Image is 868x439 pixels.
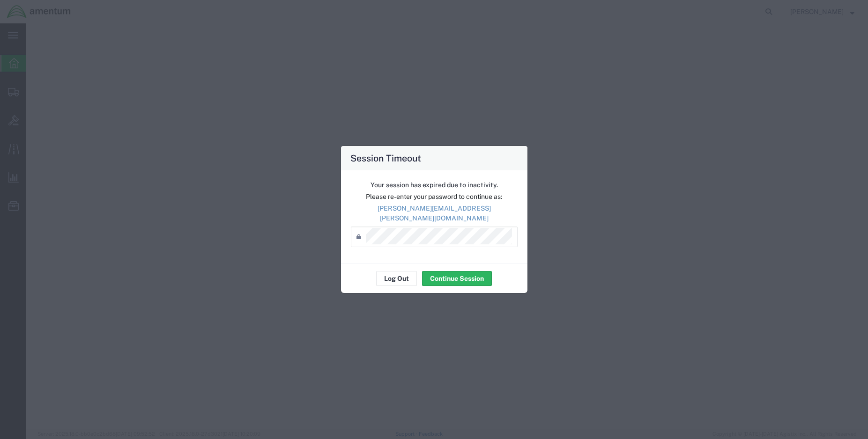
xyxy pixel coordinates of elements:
[350,151,421,165] h4: Session Timeout
[351,204,518,223] p: [PERSON_NAME][EMAIL_ADDRESS][PERSON_NAME][DOMAIN_NAME]
[351,180,518,190] p: Your session has expired due to inactivity.
[376,271,417,286] button: Log Out
[422,271,492,286] button: Continue Session
[351,192,518,202] p: Please re-enter your password to continue as:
